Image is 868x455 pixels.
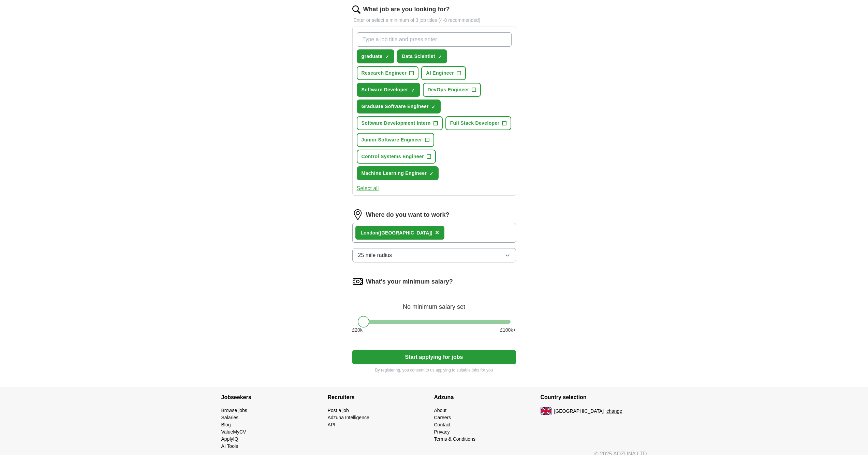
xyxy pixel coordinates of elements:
button: Start applying for jobs [352,350,516,364]
a: Terms & Conditions [434,436,475,442]
a: Adzuna Intelligence [328,415,369,420]
a: ValueMyCV [221,429,246,435]
span: ✓ [385,54,389,60]
label: What job are you looking for? [363,5,450,14]
a: About [434,408,447,413]
span: graduate [362,53,383,60]
p: By registering, you consent to us applying to suitable jobs for you [352,367,516,373]
button: AI Engineer [421,66,466,80]
a: AI Tools [221,443,238,449]
div: on [361,229,432,237]
a: Salaries [221,415,239,420]
button: change [606,408,622,415]
span: ✓ [429,171,433,177]
button: Junior Software Engineer [357,133,434,147]
span: Software Development Intern [362,120,431,127]
button: Software Developer✓ [357,83,420,97]
button: 25 mile radius [352,248,516,262]
a: Careers [434,415,451,420]
span: Software Developer [362,86,408,93]
span: ✓ [431,104,436,110]
img: salary.png [352,276,363,287]
span: Control Systems Engineer [362,153,424,160]
a: Contact [434,422,451,427]
span: ✓ [438,54,442,60]
span: Full Stack Developer [450,120,500,127]
span: Research Engineer [362,70,407,77]
div: No minimum salary set [352,295,516,312]
span: £ 100 k+ [500,327,516,334]
strong: Lond [361,230,372,236]
button: Select all [357,184,379,193]
a: Post a job [328,408,349,413]
h4: Country selection [541,388,647,407]
button: graduate✓ [357,49,395,63]
label: What's your minimum salary? [366,277,453,286]
button: Full Stack Developer [445,116,512,130]
button: Research Engineer [357,66,419,80]
button: Control Systems Engineer [357,150,436,164]
span: [GEOGRAPHIC_DATA] [554,408,604,415]
button: Data Scientist✓ [397,49,447,63]
img: UK flag [541,407,551,415]
a: Browse jobs [221,408,247,413]
button: DevOps Engineer [423,83,481,97]
p: Enter or select a minimum of 3 job titles (4-8 recommended) [352,17,516,24]
a: ApplyIQ [221,436,238,442]
span: Graduate Software Engineer [362,103,429,110]
span: 25 mile radius [358,251,392,259]
span: × [435,229,439,236]
a: Blog [221,422,231,427]
button: Machine Learning Engineer✓ [357,166,439,180]
label: Where do you want to work? [366,210,450,219]
span: £ 20 k [352,327,363,334]
img: location.png [352,209,363,220]
input: Type a job title and press enter [357,32,512,47]
button: × [435,228,439,238]
button: Graduate Software Engineer✓ [357,100,441,113]
img: search.png [352,5,361,14]
span: Junior Software Engineer [362,136,422,143]
a: API [328,422,336,427]
span: ✓ [411,88,415,93]
a: Privacy [434,429,450,435]
span: DevOps Engineer [428,86,469,93]
span: Data Scientist [402,53,435,60]
span: ([GEOGRAPHIC_DATA]) [378,230,432,236]
span: AI Engineer [426,70,454,77]
span: Machine Learning Engineer [362,170,427,177]
button: Software Development Intern [357,116,443,130]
